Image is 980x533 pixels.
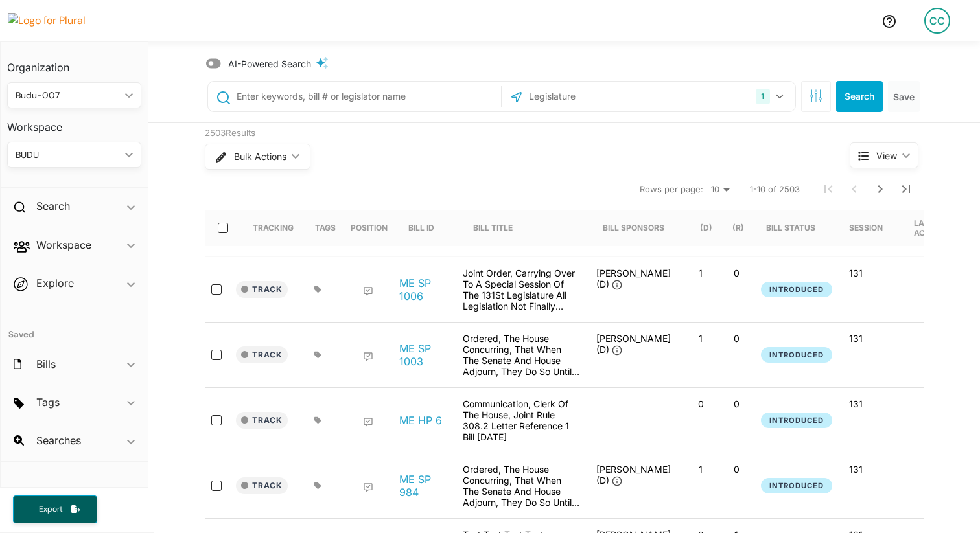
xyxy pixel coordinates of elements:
[228,57,311,71] span: AI-Powered Search
[211,481,222,491] input: select-row-state-me-131-sp984
[700,210,712,246] div: (D)
[761,347,832,363] button: Introduced
[688,464,714,475] p: 1
[211,284,222,295] input: select-row-state-me-131-sp1006
[914,210,958,246] div: Latest Action
[7,49,141,77] h3: Organization
[1,312,148,344] h4: Saved
[766,223,815,232] div: Bill Status
[756,89,769,104] div: 1
[456,398,586,442] div: Communication, Clerk Of The House, Joint Rule 308.2 Letter Reference 1 Bill [DATE]
[36,433,81,448] h2: Searches
[8,13,99,28] img: Logo for Plural
[314,286,321,293] div: Add tags
[849,464,893,475] div: 131
[36,395,60,409] h2: Tags
[836,81,883,112] button: Search
[724,398,749,409] p: 0
[36,199,70,213] h2: Search
[751,84,791,109] button: 1
[351,223,388,232] div: Position
[528,84,666,109] input: Legislature
[473,223,513,232] div: Bill Title
[205,127,801,140] div: 2503 Results
[688,267,714,278] p: 1
[815,176,841,202] button: First Page
[893,176,919,202] button: Last Page
[253,223,294,232] div: Tracking
[399,414,442,427] a: ME HP 6
[13,495,97,523] button: Export
[456,333,586,377] div: Ordered, The House Concurring, That When The Senate And House Adjourn, They Do So Until [DATE] 10...
[640,183,703,196] span: Rows per page:
[315,210,336,246] div: Tags
[399,277,449,302] a: ME SP 1006
[30,504,71,515] span: Export
[16,148,120,162] div: BUDU
[36,276,74,290] h2: Explore
[399,473,449,499] a: ME SP 984
[408,210,446,246] div: Bill ID
[724,333,749,344] p: 0
[849,267,893,278] div: 131
[235,84,498,109] input: Enter keywords, bill # or legislator name
[761,478,832,494] button: Introduced
[849,223,883,232] div: Session
[36,238,91,252] h2: Workspace
[841,176,867,202] button: Previous Page
[236,412,288,429] button: Track
[688,333,714,344] p: 1
[399,342,449,368] a: ME SP 1003
[761,282,832,298] button: Introduced
[724,464,749,475] p: 0
[750,183,800,196] span: 1-10 of 2503
[363,482,373,493] div: Add Position Statement
[603,210,664,246] div: Bill Sponsors
[236,346,288,363] button: Track
[456,267,586,312] div: Joint Order, Carrying Over To A Special Session Of The 131St Legislature All Legislation Not Fina...
[253,210,294,246] div: Tracking
[849,333,893,344] div: 131
[849,210,894,246] div: Session
[315,223,336,232] div: Tags
[849,398,893,409] div: 131
[211,350,222,360] input: select-row-state-me-131-sp1003
[16,89,120,102] div: Budu-007
[363,417,373,427] div: Add Position Statement
[924,8,950,34] div: CC
[314,416,321,424] div: Add tags
[236,477,288,494] button: Track
[596,333,671,355] span: [PERSON_NAME] (D)
[314,351,321,359] div: Add tags
[810,89,822,100] span: Search Filters
[7,108,141,137] h3: Workspace
[867,176,893,202] button: Next Page
[914,3,961,39] a: CC
[688,398,714,409] p: 0
[732,223,744,232] div: (R)
[596,267,671,289] span: [PERSON_NAME] (D)
[888,81,920,112] button: Save
[363,352,373,362] div: Add Position Statement
[236,281,288,298] button: Track
[351,210,388,246] div: Position
[218,223,228,233] input: select-all-rows
[766,210,827,246] div: Bill Status
[914,218,958,238] div: Latest Action
[473,210,524,246] div: Bill Title
[205,144,310,170] button: Bulk Actions
[603,223,664,232] div: Bill Sponsors
[408,223,434,232] div: Bill ID
[724,267,749,278] p: 0
[596,464,671,486] span: [PERSON_NAME] (D)
[876,149,897,163] span: View
[456,464,586,508] div: Ordered, The House Concurring, That When The Senate And House Adjourn, They Do So Until [DATE] 10...
[761,413,832,429] button: Introduced
[363,286,373,297] div: Add Position Statement
[36,357,56,371] h2: Bills
[234,152,286,161] span: Bulk Actions
[314,482,321,490] div: Add tags
[700,223,712,232] div: (D)
[211,415,222,425] input: select-row-state-me-131-hp6
[732,210,744,246] div: (R)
